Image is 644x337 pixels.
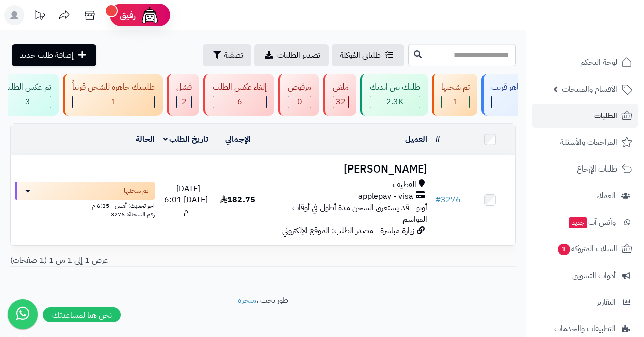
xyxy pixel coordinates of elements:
[554,322,616,336] span: التطبيقات والخدمات
[532,210,638,234] a: وآتس آبجديد
[15,200,155,210] div: اخر تحديث: أمس - 6:35 م
[292,202,427,225] span: أوتو - قد يستغرق الشحن مدة أطول في أوقات المواسم
[27,5,52,28] a: تحديثات المنصة
[532,104,638,128] a: الطلبات
[201,74,276,116] a: إلغاء عكس الطلب 6
[182,96,187,108] span: 2
[3,255,263,266] div: عرض 1 إلى 1 من 1 (1 صفحات)
[203,44,251,66] button: تصفية
[580,55,617,69] span: لوحة التحكم
[532,264,638,288] a: أدوات التسويق
[333,81,349,93] div: ملغي
[532,130,638,154] a: المراجعات والأسئلة
[532,184,638,208] a: العملاء
[435,194,461,206] a: #3276
[370,81,420,93] div: طلبك بين ايديك
[358,74,430,116] a: طلبك بين ايديك 2.3K
[557,242,617,256] span: السلات المتروكة
[224,49,243,61] span: تصفية
[124,186,149,196] span: تم شحنها
[441,81,470,93] div: تم شحنها
[73,96,154,108] div: 1
[220,194,255,206] span: 182.75
[277,49,320,61] span: تصدير الطلبات
[479,74,581,116] a: طلبك راح يكون جاهز قريب 6
[120,9,136,21] span: رفيق
[61,74,165,116] a: طلبيتك جاهزة للشحن قريباً 1
[176,81,192,93] div: فشل
[267,163,427,175] h3: [PERSON_NAME]
[225,133,251,145] a: الإجمالي
[435,194,441,206] span: #
[358,191,413,202] span: applepay - visa
[340,49,381,61] span: طلباتي المُوكلة
[276,74,321,116] a: مرفوض 0
[321,74,358,116] a: ملغي 32
[336,96,346,108] span: 32
[572,269,616,283] span: أدوات التسويق
[12,44,96,66] a: إضافة طلب جديد
[430,74,479,116] a: تم شحنها 1
[386,96,404,108] span: 2.3K
[20,49,74,61] span: إضافة طلب جديد
[597,295,616,309] span: التقارير
[25,96,30,108] span: 3
[165,74,201,116] a: فشل 2
[453,96,458,108] span: 1
[532,50,638,74] a: لوحة التحكم
[491,81,571,93] div: طلبك راح يكون جاهز قريب
[562,82,617,96] span: الأقسام والمنتجات
[577,162,617,176] span: طلبات الإرجاع
[237,96,243,108] span: 6
[532,157,638,181] a: طلبات الإرجاع
[111,96,116,108] span: 1
[140,5,160,25] img: ai-face.png
[4,96,51,108] div: 3
[213,96,266,108] div: 6
[163,133,209,145] a: تاريخ الطلب
[282,225,414,237] span: زيارة مباشرة - مصدر الطلب: الموقع الإلكتروني
[136,133,155,145] a: الحالة
[569,217,587,228] span: جديد
[558,244,570,255] span: 1
[72,81,155,93] div: طلبيتك جاهزة للشحن قريباً
[560,135,617,149] span: المراجعات والأسئلة
[297,96,302,108] span: 0
[238,294,256,306] a: متجرة
[568,215,616,229] span: وآتس آب
[442,96,469,108] div: 1
[4,81,51,93] div: تم عكس الطلب
[111,210,155,219] span: رقم الشحنة: 3276
[532,290,638,314] a: التقارير
[405,133,427,145] a: العميل
[370,96,420,108] div: 2307
[594,109,617,123] span: الطلبات
[435,133,440,145] a: #
[177,96,191,108] div: 2
[164,183,208,218] span: [DATE] - [DATE] 6:01 م
[332,44,404,66] a: طلباتي المُوكلة
[288,96,311,108] div: 0
[492,96,571,108] div: 6
[213,81,267,93] div: إلغاء عكس الطلب
[596,189,616,203] span: العملاء
[532,237,638,261] a: السلات المتروكة1
[333,96,348,108] div: 32
[254,44,329,66] a: تصدير الطلبات
[393,179,416,191] span: القطيف
[288,81,311,93] div: مرفوض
